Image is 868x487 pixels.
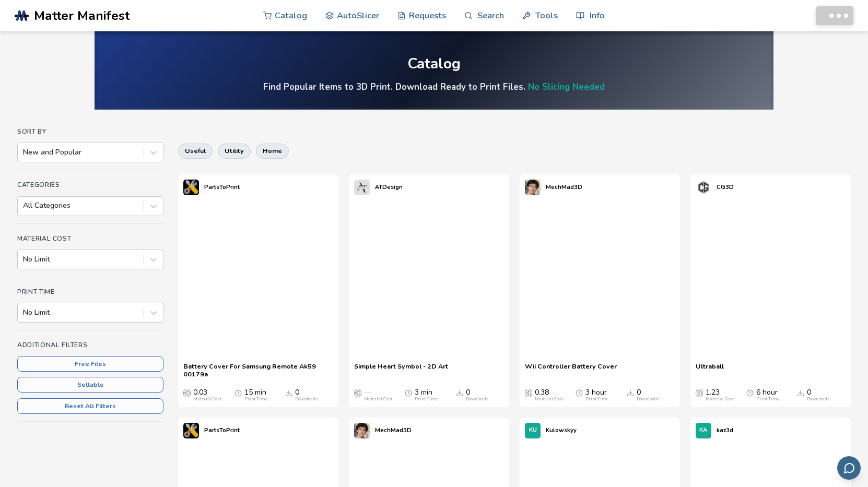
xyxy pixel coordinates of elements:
[529,427,537,434] span: KU
[535,397,563,402] div: Material Cost
[407,56,461,72] div: Catalog
[364,397,392,402] div: Material Cost
[637,388,660,402] div: 0
[17,288,163,295] h4: Print Time
[696,362,724,378] a: Ultraball
[354,388,361,397] span: Average Cost
[525,388,532,397] span: Average Cost
[193,388,221,402] div: 0.03
[576,388,583,397] span: Average Print Time
[456,388,463,397] span: Downloads
[234,388,242,397] span: Average Print Time
[525,180,541,195] img: MechMad3D's profile
[183,423,199,438] img: PartsToPrint's profile
[405,388,412,397] span: Average Print Time
[17,235,163,242] h4: Material Cost
[244,397,267,402] div: Print Time
[354,423,370,438] img: MechMad3D's profile
[23,255,25,264] input: No Limit
[696,388,703,397] span: Average Cost
[295,397,318,402] div: Downloads
[183,362,333,378] a: Battery Cover For Samsung Remote Ak59 00179a
[690,174,739,200] a: CG3D's profileCG3D
[17,341,163,349] h4: Additional Filters
[756,388,779,402] div: 6 hour
[696,180,711,195] img: CG3D's profile
[837,456,861,480] button: Send feedback via email
[183,180,199,195] img: PartsToPrint's profile
[17,377,163,393] button: Sellable
[746,388,754,397] span: Average Print Time
[354,180,370,195] img: ATDesign's profile
[797,388,804,397] span: Downloads
[204,425,240,436] p: PartsToPrint
[528,81,605,93] a: No Slicing Needed
[17,356,163,372] button: Free Files
[807,397,830,402] div: Downloads
[525,362,617,378] a: Wii Controller Battery Cover
[637,397,660,402] div: Downloads
[466,397,489,402] div: Downloads
[706,397,734,402] div: Material Cost
[218,144,251,158] button: utility
[17,181,163,188] h4: Categories
[244,388,267,402] div: 15 min
[520,174,588,200] a: MechMad3D's profileMechMad3D
[717,182,734,193] p: CG3D
[349,418,417,444] a: MechMad3D's profileMechMad3D
[23,201,25,210] input: All Categories
[756,397,779,402] div: Print Time
[415,397,438,402] div: Print Time
[354,362,448,378] a: Simple Heart Symbol - 2D Art
[466,388,489,402] div: 0
[204,182,240,193] p: PartsToPrint
[263,81,605,93] h4: Find Popular Items to 3D Print. Download Ready to Print Files.
[807,388,830,402] div: 0
[193,397,221,402] div: Material Cost
[415,388,438,402] div: 3 min
[585,388,608,402] div: 3 hour
[23,308,25,317] input: No Limit
[375,425,412,436] p: MechMad3D
[178,144,213,158] button: useful
[699,427,707,434] span: KA
[34,8,130,23] span: Matter Manifest
[535,388,563,402] div: 0.38
[375,182,403,193] p: ATDesign
[349,174,408,200] a: ATDesign's profileATDesign
[585,397,608,402] div: Print Time
[178,174,245,200] a: PartsToPrint's profilePartsToPrint
[23,148,25,157] input: New and Popular
[627,388,634,397] span: Downloads
[17,398,163,414] button: Reset All Filters
[364,388,371,397] span: —
[546,182,582,193] p: MechMad3D
[183,388,191,397] span: Average Cost
[285,388,292,397] span: Downloads
[17,128,163,135] h4: Sort By
[256,144,289,158] button: home
[717,425,733,436] p: kaz3d
[178,418,245,444] a: PartsToPrint's profilePartsToPrint
[546,425,577,436] p: Kulowskyy
[295,388,318,402] div: 0
[706,388,734,402] div: 1.23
